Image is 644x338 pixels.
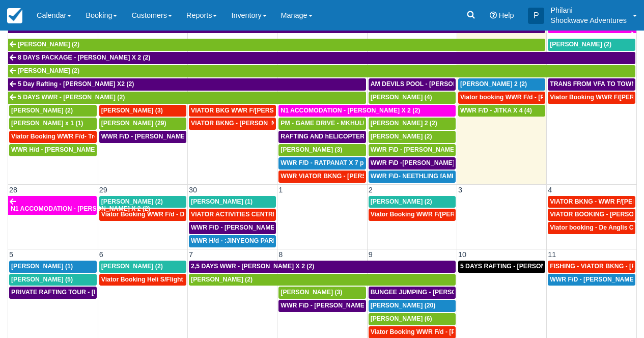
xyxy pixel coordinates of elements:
a: [PERSON_NAME] (2) [99,196,186,208]
span: [PERSON_NAME] (1) [11,263,73,270]
span: Viator Booking WWR F/d - Duty [PERSON_NAME] 2 (2) [101,211,263,218]
a: PM - GAME DRIVE - MKHULULI MOYO X1 (28) [278,118,366,130]
span: WWR F/D - [PERSON_NAME] X 3 (3) [101,133,208,140]
a: WWR F\D - [PERSON_NAME] X 3 (3) [278,300,366,312]
a: [PERSON_NAME] (3) [99,105,186,117]
span: [PERSON_NAME] 2 (2) [460,80,527,88]
span: 8 [277,250,284,259]
a: [PERSON_NAME] (3) [278,287,366,299]
span: N1 ACCOMODATION - [PERSON_NAME] X 2 (2) [11,205,150,212]
span: 28 [8,186,18,194]
span: VIATOR ACTIVITIES CENTRE WWR - [PERSON_NAME] X 1 (1) [191,211,373,218]
span: WWR F\D - [PERSON_NAME] X 1 (2) [371,146,477,153]
span: 6 [98,250,104,259]
a: [PERSON_NAME] (2) [8,39,545,51]
span: Viator Booking WWR F/d - [PERSON_NAME] [PERSON_NAME] X2 (2) [371,328,574,335]
a: Viator booking WWR F/d - [PERSON_NAME] 3 (3) [458,92,545,104]
span: [PERSON_NAME] (2) [101,198,163,205]
a: VIATOR BOOKING - [PERSON_NAME] 2 (2) [548,209,635,221]
a: [PERSON_NAME] (2) [9,105,97,117]
a: WWR F/D - [PERSON_NAME] X 3 (3) [99,131,186,143]
span: Viator Booking WWR F/[PERSON_NAME] X 2 (2) [371,211,513,218]
a: 5 Day Rafting - [PERSON_NAME] X2 (2) [8,78,366,91]
a: [PERSON_NAME] (2) [8,65,635,77]
a: PRIVATE RAFTING TOUR - [PERSON_NAME] X 5 (5) [9,287,97,299]
span: WWR H/d - [PERSON_NAME] X2 (2) [11,146,116,153]
span: VIATOR BKG WWR F/[PERSON_NAME] [PERSON_NAME] 2 (2) [191,107,376,114]
span: WWR VIATOR BKNG - [PERSON_NAME] 2 (2) [281,173,414,180]
a: WWR F\D - [PERSON_NAME] X 1 (2) [369,144,456,156]
span: AM DEVILS POOL - [PERSON_NAME] X 2 (2) [371,80,502,88]
span: VIATOR BKNG - [PERSON_NAME] 2 (2) [191,120,306,127]
span: [PERSON_NAME] (2) [371,133,432,140]
span: [PERSON_NAME] (3) [281,289,342,296]
span: WWR F\D- NEETHLING fAMILY X 4 (5) [371,173,482,180]
a: [PERSON_NAME] (2) [548,39,635,51]
a: [PERSON_NAME] x 1 (1) [9,118,97,130]
p: Philani [550,5,627,15]
p: Shockwave Adventures [550,15,627,25]
i: Help [490,12,497,19]
span: 10 [457,250,467,259]
a: VIATOR ACTIVITIES CENTRE WWR - [PERSON_NAME] X 1 (1) [189,209,276,221]
span: [PERSON_NAME] 2 (2) [371,120,437,127]
a: [PERSON_NAME] 2 (2) [369,118,456,130]
span: [PERSON_NAME] (2) [18,67,79,74]
span: Viator booking WWR F/d - [PERSON_NAME] 3 (3) [460,94,605,101]
a: WWR VIATOR BKNG - [PERSON_NAME] 2 (2) [278,171,366,183]
a: WWR H/d - [PERSON_NAME] X2 (2) [9,144,97,156]
span: [PERSON_NAME] (6) [371,315,432,322]
a: Viator Booking WWR F/[PERSON_NAME] X 2 (2) [369,209,456,221]
a: [PERSON_NAME] (20) [369,300,456,312]
a: TRANS FROM VFA TO TOWN HOTYELS - [PERSON_NAME] X 2 (2) [548,78,635,91]
a: VIATOR BKNG - [PERSON_NAME] 2 (2) [189,118,276,130]
span: [PERSON_NAME] (4) [371,94,432,101]
a: [PERSON_NAME] (6) [369,313,456,325]
a: 8 DAYS PACKAGE - [PERSON_NAME] X 2 (2) [8,52,635,64]
span: 9 [368,250,374,259]
span: 3 [457,186,463,194]
span: [PERSON_NAME] (1) [191,198,253,205]
span: Help [499,11,514,19]
span: [PERSON_NAME] (2) [550,41,611,48]
a: WWR F/D - [PERSON_NAME] X1 (1) [548,274,635,286]
a: 2,5 DAYS WWR - [PERSON_NAME] X 2 (2) [189,261,456,273]
a: Viator booking - De Anglis Cristiano X1 (1) [548,222,635,234]
span: [PERSON_NAME] (2) [11,107,73,114]
a: WWR F/D - RATPANAT X 7 plus 1 (8) [278,157,366,170]
a: VIATOR BKNG - WWR F/[PERSON_NAME] 3 (3) [548,196,635,208]
a: [PERSON_NAME] (1) [9,261,97,273]
a: FISHING - VIATOR BKNG - [PERSON_NAME] 2 (2) [548,261,635,273]
a: WWR F\D- NEETHLING fAMILY X 4 (5) [369,171,456,183]
a: N1 ACCOMODATION - [PERSON_NAME] X 2 (2) [8,196,97,215]
span: WWR F/D - [PERSON_NAME] X 1 (1) [191,224,297,231]
a: Viator Booking WWR F/d- Troonbeeckx, [PERSON_NAME] 11 (9) [9,131,97,143]
a: [PERSON_NAME] (2) [369,196,456,208]
span: [PERSON_NAME] (3) [281,146,342,153]
span: 5 DAYS WWR - [PERSON_NAME] (2) [18,94,125,101]
div: P [528,8,544,24]
span: [PERSON_NAME] x 1 (1) [11,120,83,127]
a: [PERSON_NAME] (2) [99,261,186,273]
a: [PERSON_NAME] (29) [99,118,186,130]
span: [PERSON_NAME] (29) [101,120,166,127]
span: 29 [98,186,108,194]
a: BUNGEE JUMPING - [PERSON_NAME] 2 (2) [369,287,456,299]
a: [PERSON_NAME] (5) [9,274,97,286]
span: 4 [547,186,553,194]
a: 5 DAYS RAFTING - [PERSON_NAME] X 2 (4) [458,261,545,273]
a: Viator Booking Heli S/Flight - [PERSON_NAME] X 1 (1) [99,274,186,286]
span: PRIVATE RAFTING TOUR - [PERSON_NAME] X 5 (5) [11,289,164,296]
span: Viator Booking Heli S/Flight - [PERSON_NAME] X 1 (1) [101,276,262,283]
span: WWR F\D - [PERSON_NAME] X 3 (3) [281,302,387,309]
span: [PERSON_NAME] (5) [11,276,73,283]
a: WWR F\D -[PERSON_NAME] X2 (2) [369,157,456,170]
a: VIATOR BKG WWR F/[PERSON_NAME] [PERSON_NAME] 2 (2) [189,105,276,117]
span: [PERSON_NAME] (2) [191,276,253,283]
a: N1 ACCOMODATION - [PERSON_NAME] X 2 (2) [278,105,456,117]
span: 8 DAYS PACKAGE - [PERSON_NAME] X 2 (2) [18,54,150,61]
span: WWR F\D -[PERSON_NAME] X2 (2) [371,159,473,166]
span: 2 [368,186,374,194]
a: [PERSON_NAME] (2) [369,131,456,143]
a: [PERSON_NAME] 2 (2) [458,78,545,91]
